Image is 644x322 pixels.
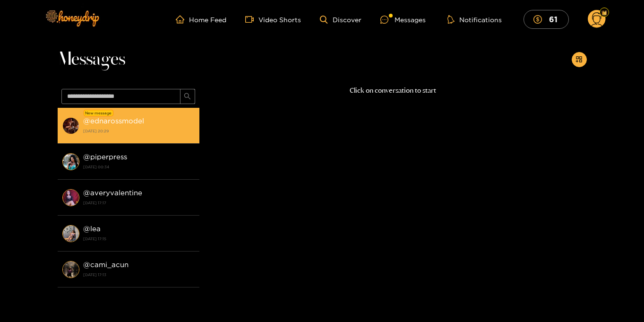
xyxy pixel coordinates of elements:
strong: @ ednarossmodel [83,117,144,125]
strong: @ cami_acun [83,261,129,269]
img: conversation [62,117,79,134]
div: Messages [380,14,426,25]
img: conversation [62,189,79,206]
a: Home Feed [176,15,226,24]
div: New message [84,110,113,116]
button: search [180,89,195,104]
strong: [DATE] 17:17 [83,199,195,207]
strong: [DATE] 17:13 [83,270,195,279]
span: appstore-add [575,56,583,64]
span: Messages [58,48,125,71]
img: Fan Level [601,10,607,16]
a: Video Shorts [245,15,301,24]
a: Discover [320,16,361,24]
span: home [176,15,189,24]
button: 61 [524,10,569,28]
strong: @ lea [83,225,101,233]
span: dollar [533,15,547,24]
button: Notifications [445,15,505,24]
button: appstore-add [572,52,587,67]
span: search [184,93,191,101]
strong: [DATE] 20:29 [83,127,195,135]
img: conversation [62,261,79,278]
strong: @ averyvalentine [83,189,142,197]
img: conversation [62,153,79,170]
p: Click on conversation to start [199,85,587,96]
strong: [DATE] 17:15 [83,235,195,243]
img: conversation [62,225,79,242]
strong: @ piperpress [83,153,127,161]
span: video-camera [245,15,258,24]
strong: [DATE] 00:34 [83,163,195,171]
mark: 61 [548,14,559,24]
